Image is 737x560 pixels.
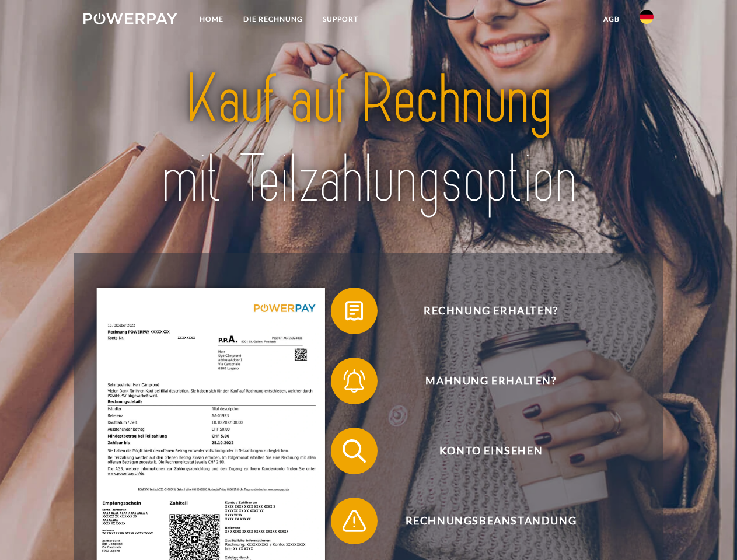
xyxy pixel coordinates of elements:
img: qb_warning.svg [340,506,369,535]
button: Konto einsehen [331,428,634,474]
a: agb [593,9,630,30]
button: Rechnungsbeanstandung [331,498,634,544]
button: Rechnung erhalten? [331,288,634,334]
a: DIE RECHNUNG [233,9,313,30]
span: Rechnung erhalten? [348,288,634,334]
a: Home [190,9,233,30]
button: Mahnung erhalten? [331,358,634,404]
span: Mahnung erhalten? [348,358,634,404]
img: title-powerpay_de.svg [111,56,626,223]
img: logo-powerpay-white.svg [83,13,177,24]
img: de [640,10,654,24]
span: Konto einsehen [348,428,634,474]
span: Rechnungsbeanstandung [348,498,634,544]
img: qb_search.svg [340,436,369,466]
img: qb_bell.svg [340,366,369,395]
a: SUPPORT [313,9,368,30]
img: qb_bill.svg [340,296,369,325]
